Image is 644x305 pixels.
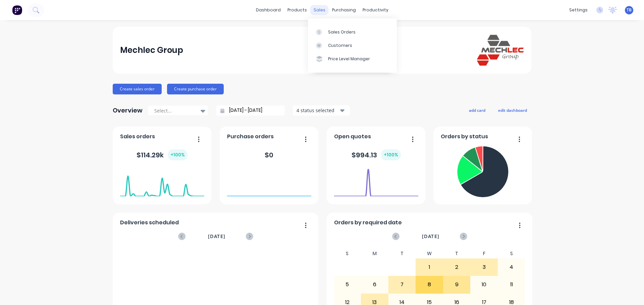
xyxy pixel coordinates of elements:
span: [DATE] [422,233,439,240]
span: TB [627,7,632,13]
img: Factory [12,5,22,15]
div: settings [566,5,591,15]
a: Price Level Manager [308,52,397,66]
div: productivity [359,5,392,15]
div: Customers [328,43,352,49]
div: S [498,249,525,258]
div: 6 [361,276,388,293]
div: 10 [471,276,497,293]
div: 4 [498,259,525,276]
div: 5 [334,276,361,293]
div: products [284,5,310,15]
div: 2 [443,259,470,276]
div: M [361,249,388,258]
span: Open quotes [334,133,371,141]
div: 7 [389,276,416,293]
div: $ 0 [265,150,273,160]
div: T [388,249,416,258]
span: Deliveries scheduled [120,219,179,227]
button: edit dashboard [494,106,531,115]
div: sales [310,5,329,15]
div: Sales Orders [328,29,356,35]
button: Create purchase order [167,84,224,94]
a: Customers [308,39,397,52]
div: 9 [443,276,470,293]
div: 11 [498,276,525,293]
div: Price Level Manager [328,56,370,62]
button: Create sales order [113,84,162,94]
div: purchasing [329,5,359,15]
span: Purchase orders [227,133,274,141]
button: 4 status selected [293,105,350,116]
div: W [416,249,443,258]
div: 3 [471,259,497,276]
div: Mechlec Group [120,44,183,57]
div: 1 [416,259,443,276]
div: $ 994.13 [352,149,401,160]
div: 8 [416,276,443,293]
span: [DATE] [208,233,225,240]
div: 4 status selected [297,107,339,114]
span: Sales orders [120,133,155,141]
span: Orders by status [441,133,488,141]
img: Mechlec Group [477,35,524,65]
div: T [443,249,471,258]
div: + 100 % [381,149,401,160]
a: dashboard [253,5,284,15]
div: Overview [113,104,143,117]
div: S [334,249,361,258]
button: add card [465,106,490,115]
div: F [470,249,498,258]
div: + 100 % [168,149,187,160]
a: Sales Orders [308,25,397,39]
div: $ 114.29k [137,149,187,160]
